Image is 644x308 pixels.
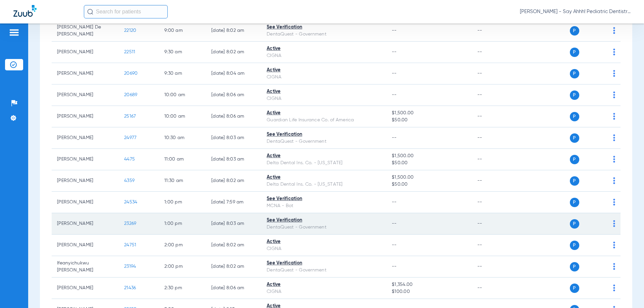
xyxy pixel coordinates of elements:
[206,235,261,256] td: [DATE] 8:02 AM
[52,235,119,256] td: [PERSON_NAME]
[472,149,517,170] td: --
[9,28,19,37] img: hamburger-icon
[570,219,579,229] span: P
[392,117,466,124] span: $50.00
[267,52,381,59] div: CIGNA
[267,160,381,167] div: Delta Dental Ins. Co. - [US_STATE]
[613,113,615,120] img: group-dot-blue.svg
[267,174,381,181] div: Active
[472,278,517,299] td: --
[392,181,466,188] span: $50.00
[159,42,206,63] td: 9:30 AM
[613,220,615,227] img: group-dot-blue.svg
[206,42,261,63] td: [DATE] 8:02 AM
[472,213,517,235] td: --
[267,31,381,38] div: DentaQuest - Government
[472,84,517,106] td: --
[159,84,206,106] td: 10:00 AM
[472,63,517,84] td: --
[267,45,381,52] div: Active
[267,181,381,188] div: Delta Dental Ins. Co. - [US_STATE]
[159,213,206,235] td: 1:00 PM
[392,93,397,97] span: --
[159,192,206,213] td: 1:00 PM
[267,110,381,117] div: Active
[267,195,381,202] div: See Verification
[206,63,261,84] td: [DATE] 8:04 AM
[267,95,381,102] div: CIGNA
[124,157,135,162] span: 4475
[206,20,261,42] td: [DATE] 8:02 AM
[267,74,381,81] div: CIGNA
[206,84,261,106] td: [DATE] 8:06 AM
[613,156,615,163] img: group-dot-blue.svg
[206,213,261,235] td: [DATE] 8:03 AM
[267,260,381,267] div: See Verification
[570,198,579,207] span: P
[206,278,261,299] td: [DATE] 8:06 AM
[124,286,136,290] span: 21436
[52,213,119,235] td: [PERSON_NAME]
[52,256,119,278] td: Ifeanyichukwu [PERSON_NAME]
[613,177,615,184] img: group-dot-blue.svg
[392,288,466,295] span: $100.00
[87,9,93,15] img: Search Icon
[206,170,261,192] td: [DATE] 8:02 AM
[267,224,381,231] div: DentaQuest - Government
[267,88,381,95] div: Active
[613,263,615,270] img: group-dot-blue.svg
[570,48,579,57] span: P
[570,133,579,143] span: P
[570,90,579,100] span: P
[392,28,397,33] span: --
[472,42,517,63] td: --
[267,281,381,288] div: Active
[392,221,397,226] span: --
[206,106,261,127] td: [DATE] 8:06 AM
[570,26,579,36] span: P
[124,50,135,54] span: 22511
[52,63,119,84] td: [PERSON_NAME]
[392,110,466,117] span: $1,500.00
[472,170,517,192] td: --
[206,149,261,170] td: [DATE] 8:03 AM
[124,264,136,269] span: 23194
[570,262,579,271] span: P
[52,170,119,192] td: [PERSON_NAME]
[124,221,136,226] span: 23269
[52,278,119,299] td: [PERSON_NAME]
[52,84,119,106] td: [PERSON_NAME]
[613,91,615,98] img: group-dot-blue.svg
[570,284,579,293] span: P
[472,106,517,127] td: --
[392,50,397,54] span: --
[472,127,517,149] td: --
[159,20,206,42] td: 9:00 AM
[570,241,579,250] span: P
[472,256,517,278] td: --
[52,20,119,42] td: [PERSON_NAME] De [PERSON_NAME]
[159,256,206,278] td: 2:00 PM
[124,71,138,76] span: 20690
[124,178,135,183] span: 4359
[520,8,631,15] span: [PERSON_NAME] - Say Ahhh! Pediatric Dentistry
[613,199,615,205] img: group-dot-blue.svg
[392,174,466,181] span: $1,500.00
[267,117,381,124] div: Guardian Life Insurance Co. of America
[124,200,137,204] span: 24534
[613,70,615,77] img: group-dot-blue.svg
[124,28,136,33] span: 22120
[267,202,381,209] div: MCNA - Bot
[159,278,206,299] td: 2:30 PM
[267,67,381,74] div: Active
[52,106,119,127] td: [PERSON_NAME]
[267,131,381,138] div: See Verification
[613,134,615,141] img: group-dot-blue.svg
[267,217,381,224] div: See Verification
[613,27,615,34] img: group-dot-blue.svg
[267,245,381,252] div: CIGNA
[392,281,466,288] span: $1,354.00
[52,149,119,170] td: [PERSON_NAME]
[392,160,466,167] span: $50.00
[159,170,206,192] td: 11:30 AM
